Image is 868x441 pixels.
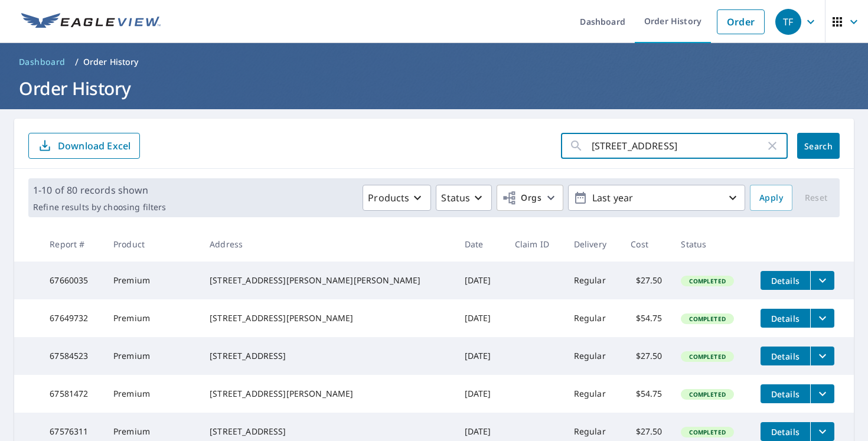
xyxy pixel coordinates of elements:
[363,185,431,211] button: Products
[455,262,505,299] td: [DATE]
[810,384,834,403] button: filesDropdownBtn-67581472
[40,227,104,262] th: Report #
[441,191,470,205] p: Status
[768,351,803,362] span: Details
[104,299,200,337] td: Premium
[621,337,671,375] td: $27.50
[40,375,104,413] td: 67581472
[28,133,140,159] button: Download Excel
[810,422,834,441] button: filesDropdownBtn-67576311
[810,309,834,328] button: filesDropdownBtn-67649732
[564,227,622,262] th: Delivery
[807,141,830,152] span: Search
[761,384,810,403] button: detailsBtn-67581472
[621,375,671,413] td: $54.75
[761,271,810,290] button: detailsBtn-67660035
[497,185,563,211] button: Orgs
[568,185,745,211] button: Last year
[682,390,732,398] span: Completed
[33,183,166,197] p: 1-10 of 80 records shown
[761,309,810,328] button: detailsBtn-67649732
[810,347,834,365] button: filesDropdownBtn-67584523
[200,227,455,262] th: Address
[83,56,139,68] p: Order History
[671,227,750,262] th: Status
[210,426,445,437] div: [STREET_ADDRESS]
[768,426,803,437] span: Details
[436,185,492,211] button: Status
[455,337,505,375] td: [DATE]
[40,262,104,299] td: 67660035
[455,299,505,337] td: [DATE]
[368,191,409,205] p: Products
[588,188,726,208] p: Last year
[502,191,541,205] span: Orgs
[759,191,783,205] span: Apply
[682,428,732,436] span: Completed
[75,55,79,69] li: /
[564,337,622,375] td: Regular
[104,375,200,413] td: Premium
[810,271,834,290] button: filesDropdownBtn-67660035
[768,313,803,324] span: Details
[40,337,104,375] td: 67584523
[210,388,445,400] div: [STREET_ADDRESS][PERSON_NAME]
[564,262,622,299] td: Regular
[717,9,765,34] a: Order
[768,388,803,400] span: Details
[210,350,445,362] div: [STREET_ADDRESS]
[621,227,671,262] th: Cost
[19,56,66,68] span: Dashboard
[40,299,104,337] td: 67649732
[455,227,505,262] th: Date
[682,352,732,361] span: Completed
[21,13,161,31] img: EV Logo
[768,275,803,286] span: Details
[750,185,792,211] button: Apply
[797,133,840,159] button: Search
[104,337,200,375] td: Premium
[761,422,810,441] button: detailsBtn-67576311
[104,262,200,299] td: Premium
[210,275,445,286] div: [STREET_ADDRESS][PERSON_NAME][PERSON_NAME]
[505,227,564,262] th: Claim ID
[14,76,854,100] h1: Order History
[14,53,854,71] nav: breadcrumb
[564,299,622,337] td: Regular
[621,262,671,299] td: $27.50
[33,202,166,213] p: Refine results by choosing filters
[58,139,130,152] p: Download Excel
[14,53,70,71] a: Dashboard
[210,312,445,324] div: [STREET_ADDRESS][PERSON_NAME]
[682,277,732,285] span: Completed
[104,227,200,262] th: Product
[621,299,671,337] td: $54.75
[682,315,732,323] span: Completed
[592,129,765,162] input: Address, Report #, Claim ID, etc.
[775,9,801,35] div: TF
[761,347,810,365] button: detailsBtn-67584523
[455,375,505,413] td: [DATE]
[564,375,622,413] td: Regular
